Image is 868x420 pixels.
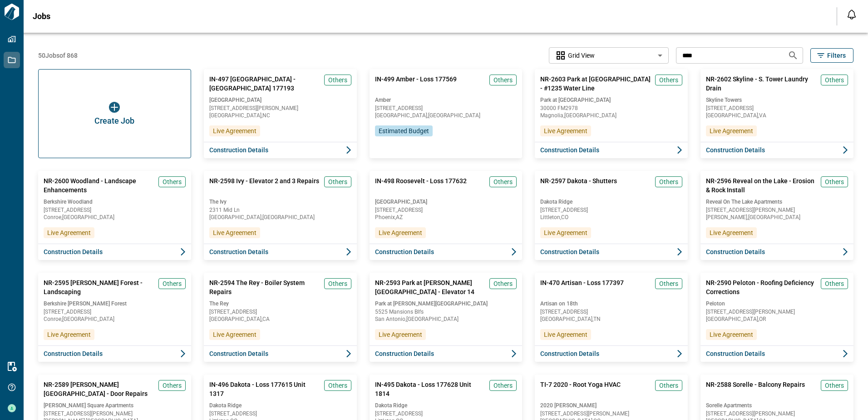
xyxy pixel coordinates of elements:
span: NR-2603 Park at [GEOGRAPHIC_DATA] - #1235 Water Line [540,75,651,93]
img: icon button [109,102,120,113]
button: Construction Details [204,142,357,158]
span: Jobs [33,12,50,21]
span: [STREET_ADDRESS][PERSON_NAME] [44,411,186,416]
span: Estimated Budget [379,126,429,135]
span: [GEOGRAPHIC_DATA] , OR [706,316,848,322]
button: Filters [810,48,853,63]
span: Skyline Towers [706,96,848,104]
span: 50 Jobs of 868 [38,51,78,60]
span: Others [163,279,182,288]
span: Others [328,381,347,390]
span: Live Agreement [379,228,422,237]
span: Construction Details [540,247,599,256]
button: Construction Details [535,142,688,158]
span: 2020 [PERSON_NAME] [540,402,682,409]
span: The Ivy [209,198,351,205]
span: TI-7 2020 - Root Yoga HVAC [540,380,621,398]
span: Live Agreement [710,126,753,135]
span: [PERSON_NAME] , [GEOGRAPHIC_DATA] [706,215,848,220]
span: [PERSON_NAME] Square Apartments [44,402,186,409]
span: NR-2598 Ivy - Elevator 2 and 3 Repairs [209,176,319,195]
span: NR-2600 Woodland - Landscape Enhancements [44,176,155,195]
span: [STREET_ADDRESS] [209,411,351,416]
span: NR-2595 [PERSON_NAME] Forest - Landscaping [44,278,155,296]
span: Construction Details [706,247,765,256]
span: Live Agreement [47,330,91,339]
span: Others [328,279,347,288]
span: [GEOGRAPHIC_DATA] [209,96,351,104]
span: Live Agreement [213,330,256,339]
span: [GEOGRAPHIC_DATA] [375,198,517,205]
span: Dakota Ridge [209,402,351,409]
span: NR-2597 Dakota - Shutters [540,176,617,195]
button: Construction Details [370,244,523,260]
span: NR-2593 Park at [PERSON_NAME][GEOGRAPHIC_DATA] - Elevator 14 [375,278,486,296]
span: Construction Details [706,349,765,358]
span: IN-498 Roosevelt - Loss 177632 [375,176,467,195]
span: [STREET_ADDRESS][PERSON_NAME] [209,105,351,111]
span: Others [825,177,844,186]
span: Live Agreement [544,228,587,237]
button: Construction Details [38,244,191,260]
span: [STREET_ADDRESS][PERSON_NAME] [706,411,848,416]
span: Others [493,177,513,186]
button: Construction Details [370,345,523,362]
span: Magnolia , [GEOGRAPHIC_DATA] [540,113,682,118]
span: Park at [PERSON_NAME][GEOGRAPHIC_DATA] [375,300,517,307]
span: Grid View [568,51,595,60]
span: Construction Details [540,349,599,358]
span: [STREET_ADDRESS][PERSON_NAME] [706,207,848,213]
span: Construction Details [375,349,434,358]
span: Live Agreement [710,228,753,237]
button: Construction Details [700,244,853,260]
span: Others [825,381,844,390]
span: 30000 FM2978 [540,105,682,111]
span: Dakota Ridge [375,402,517,409]
span: Live Agreement [710,330,753,339]
span: Others [825,75,844,85]
span: Others [163,381,182,390]
span: Littleton , CO [540,215,682,220]
span: NR-2590 Peloton - Roofing Deficiency Corrections [706,278,817,296]
span: Construction Details [209,247,268,256]
span: Park at [GEOGRAPHIC_DATA] [540,96,682,104]
span: IN-497 [GEOGRAPHIC_DATA] - [GEOGRAPHIC_DATA] 177193 [209,75,321,93]
span: Others [659,177,678,186]
span: Berkshire [PERSON_NAME] Forest [44,300,186,307]
span: [GEOGRAPHIC_DATA] , NC [209,113,351,118]
span: Live Agreement [213,126,256,135]
span: Filters [827,51,846,60]
button: Search jobs [784,46,802,65]
span: Conroe , [GEOGRAPHIC_DATA] [44,215,186,220]
span: [STREET_ADDRESS][PERSON_NAME] [706,309,848,315]
span: [STREET_ADDRESS] [44,309,186,315]
span: Others [328,75,347,85]
span: [STREET_ADDRESS] [375,207,517,213]
span: Live Agreement [379,330,422,339]
span: Construction Details [540,145,599,155]
span: Live Agreement [544,330,587,339]
span: [STREET_ADDRESS] [209,309,351,315]
span: [STREET_ADDRESS] [44,207,186,213]
button: Construction Details [700,345,853,362]
span: [STREET_ADDRESS] [540,309,682,315]
span: San Antonio , [GEOGRAPHIC_DATA] [375,316,517,322]
span: Others [493,75,513,85]
span: Phoenix , AZ [375,215,517,220]
span: [GEOGRAPHIC_DATA] , VA [706,113,848,118]
span: [GEOGRAPHIC_DATA] , CA [209,316,351,322]
span: IN-495 Dakota - Loss 177628 Unit 1814 [375,380,486,398]
span: Berkshire Woodland [44,198,186,205]
span: IN-470 Artisan - Loss 177397 [540,278,624,296]
button: Construction Details [700,142,853,158]
span: [GEOGRAPHIC_DATA] , [GEOGRAPHIC_DATA] [209,215,351,220]
button: Open notification feed [844,7,859,22]
span: Construction Details [209,145,268,155]
span: 5525 Mansions Blfs [375,309,517,315]
span: Sorelle Apartments [706,402,848,409]
div: Without label [549,46,669,65]
span: Create Job [94,116,134,125]
span: 2311 Mid Ln [209,207,351,213]
span: [STREET_ADDRESS] [375,105,517,111]
span: IN-499 Amber - Loss 177569 [375,75,457,93]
